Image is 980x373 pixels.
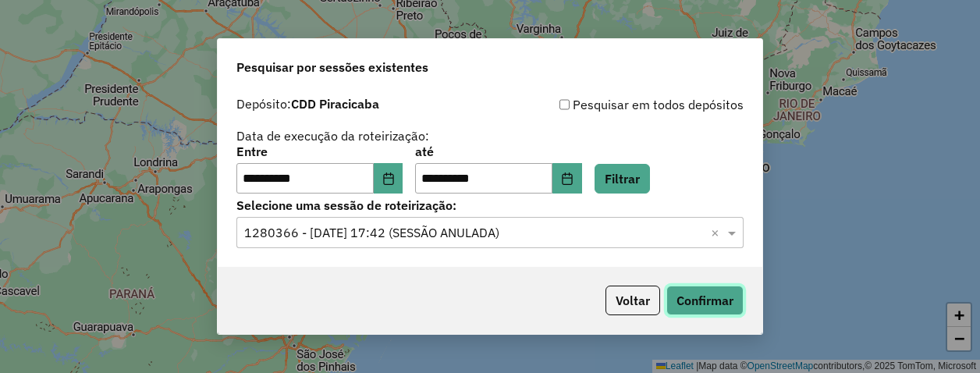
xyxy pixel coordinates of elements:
button: Choose Date [552,163,582,194]
label: Selecione uma sessão de roteirização: [236,196,744,215]
button: Filtrar [595,164,650,194]
span: Pesquisar por sessões existentes [236,58,428,76]
label: Depósito: [236,94,379,113]
label: até [415,142,581,161]
button: Voltar [605,286,660,315]
label: Data de execução da roteirização: [236,126,429,145]
button: Choose Date [374,163,403,194]
label: Entre [236,142,403,161]
span: Clear all [711,223,724,242]
div: Pesquisar em todos depósitos [490,95,744,114]
strong: CDD Piracicaba [291,96,379,112]
button: Confirmar [666,286,744,315]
